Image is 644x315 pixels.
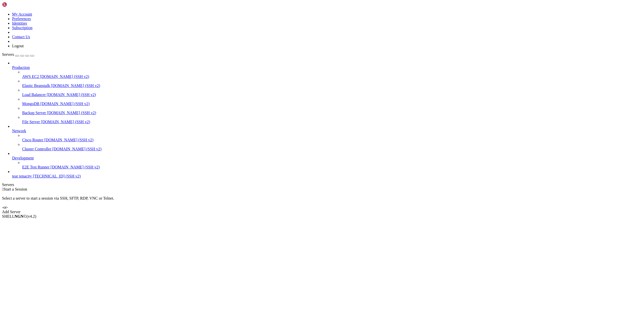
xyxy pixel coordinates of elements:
li: Backup Server [DOMAIN_NAME] (SSH v2) [22,106,642,115]
span:  [2,187,4,191]
a: Contact Us [12,35,30,39]
a: My Account [12,12,32,16]
a: Backup Server [DOMAIN_NAME] (SSH v2) [22,111,642,115]
span: [DOMAIN_NAME] (SSH v2) [40,74,89,79]
a: Identities [12,21,27,25]
li: File Server [DOMAIN_NAME] (SSH v2) [22,115,642,124]
span: Production [12,65,30,70]
a: Subscription [12,26,32,30]
div: Select a server to start a session via SSH, SFTP, RDP, VNC or Telnet. -or- [2,192,642,210]
span: Elastic Beanstalk [22,83,50,88]
span: E2E Test Runner [22,165,50,169]
span: Backup Server [22,111,46,115]
a: Cisco Router [DOMAIN_NAME] (SSH v2) [22,138,642,142]
a: MongoDB [DOMAIN_NAME] (SSH v2) [22,102,642,106]
a: Cluster Controller [DOMAIN_NAME] (SSH v2) [22,147,642,151]
span: Development [12,156,34,160]
img: Shellngn [2,2,31,7]
a: E2E Test Runner [DOMAIN_NAME] (SSH v2) [22,165,642,169]
span: MongoDB [22,102,39,106]
li: Load Balancer [DOMAIN_NAME] (SSH v2) [22,88,642,97]
li: MongoDB [DOMAIN_NAME] (SSH v2) [22,97,642,106]
span: [DOMAIN_NAME] (SSH v2) [44,138,94,142]
a: Logout [12,44,24,48]
span: Cluster Controller [22,147,51,151]
span: Network [12,129,26,133]
span: Start a Session [4,187,27,191]
span: Servers [2,52,14,57]
span: [DOMAIN_NAME] (SSH v2) [41,120,90,124]
span: [DOMAIN_NAME] (SSH v2) [51,83,100,88]
a: Development [12,156,642,160]
li: Network [12,124,642,151]
a: File Server [DOMAIN_NAME] (SSH v2) [22,120,642,124]
span: Cisco Router [22,138,43,142]
div: Servers [2,183,642,187]
li: Elastic Beanstalk [DOMAIN_NAME] (SSH v2) [22,79,642,88]
b: NGN [15,214,24,218]
a: Elastic Beanstalk [DOMAIN_NAME] (SSH v2) [22,83,642,88]
span: File Server [22,120,40,124]
span: [DOMAIN_NAME] (SSH v2) [47,93,96,97]
li: Cisco Router [DOMAIN_NAME] (SSH v2) [22,133,642,142]
span: tear tenacity [12,174,32,178]
a: Network [12,129,642,133]
a: tear tenacity [TECHNICAL_ID] (SSH v2) [12,174,642,178]
li: tear tenacity [TECHNICAL_ID] (SSH v2) [12,169,642,178]
span: 4.2.0 [27,214,36,218]
a: Preferences [12,17,31,21]
span: Load Balancer [22,93,46,97]
a: Load Balancer [DOMAIN_NAME] (SSH v2) [22,93,642,97]
span: AWS EC2 [22,74,39,79]
li: Cluster Controller [DOMAIN_NAME] (SSH v2) [22,142,642,151]
li: Development [12,151,642,169]
a: Production [12,65,642,70]
div: Add Server [2,210,642,214]
a: AWS EC2 [DOMAIN_NAME] (SSH v2) [22,74,642,79]
span: [DOMAIN_NAME] (SSH v2) [52,147,102,151]
span: SHELL © [2,214,36,218]
li: Production [12,61,642,124]
span: [DOMAIN_NAME] (SSH v2) [40,102,90,106]
span: [DOMAIN_NAME] (SSH v2) [47,111,96,115]
span: [DOMAIN_NAME] (SSH v2) [51,165,100,169]
li: AWS EC2 [DOMAIN_NAME] (SSH v2) [22,70,642,79]
a: Servers [2,52,34,57]
span: [TECHNICAL_ID] (SSH v2) [33,174,81,178]
li: E2E Test Runner [DOMAIN_NAME] (SSH v2) [22,160,642,169]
